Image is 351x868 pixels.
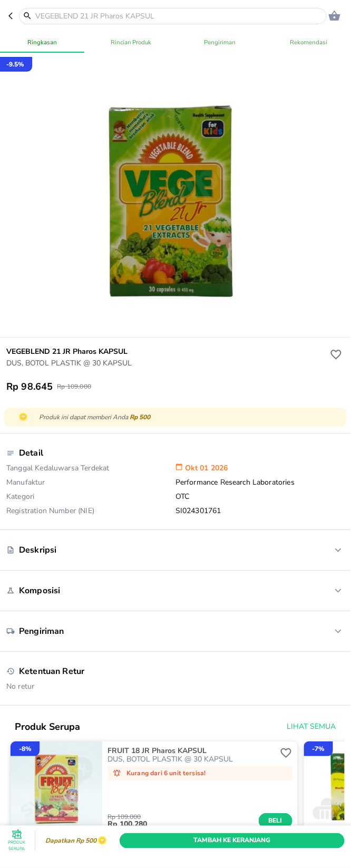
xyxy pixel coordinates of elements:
[259,814,292,829] button: Beli
[6,381,53,393] p: Rp 98.645
[6,841,27,853] p: Produk Serupa
[130,413,150,422] span: Rp 500
[34,11,324,22] input: VEGEBLEND 21 JR Pharos KAPSUL
[6,442,345,522] div: DetailTanggal Kedaluwarsa TerdekatOkt 01 2026ManufakturPerformance Research LaboratoriesKategoriO...
[6,661,345,697] div: Ketentuan ReturNo retur
[6,60,24,69] p: - 9.5 %
[108,766,292,781] div: Kurang dari 6 unit tersisa!
[19,745,31,754] p: - 8 %
[6,539,345,562] div: Deskripsi
[175,478,345,492] p: Performance Research Laboratories
[108,747,275,756] p: FRUIT 18 JR Pharos KAPSUL
[39,413,339,422] p: Produk ini dapat memberi Anda
[4,37,81,47] span: Ringkasan
[6,506,175,516] p: Registration Number (NIE)
[93,37,170,47] span: Rincian Produk
[313,745,325,754] p: - 7 %
[19,585,60,597] p: Komposisi
[6,464,175,478] p: Tanggal Kedaluwarsa Terdekat
[6,358,328,369] p: DUS, BOTOL PLASTIK @ 30 KAPSUL
[19,545,56,556] p: Deskripsi
[6,492,175,506] p: Kategori
[108,821,258,829] p: Rp 100.280
[175,492,345,506] p: OTC
[175,506,345,516] p: SI024301761
[283,718,338,737] button: Lihat Semua
[19,448,43,459] p: Detail
[271,37,347,47] span: Rekomendasi
[6,678,345,692] p: No retur
[19,666,84,678] p: Ketentuan Retur
[11,742,102,834] img: ID106881-1_thumbnail.jpg
[57,383,91,391] p: Rp 109.000
[43,838,96,846] p: Dapatkan Rp 500
[6,580,345,603] div: Komposisi
[6,346,328,358] h6: VEGEBLEND 21 JR Pharos KAPSUL
[6,620,345,643] div: Pengiriman
[175,464,345,478] p: Okt 01 2026
[6,478,175,492] p: Manufaktur
[108,814,258,821] p: Rp 109.000
[6,831,27,852] button: Produk Serupa
[267,816,285,827] span: Beli
[182,37,258,47] span: Pengiriman
[128,836,337,847] span: Tambah Ke Keranjang
[287,721,336,734] span: Lihat Semua
[19,626,64,638] p: Pengiriman
[108,756,277,764] p: DUS, BOTOL PLASTIK @ 30 KAPSUL
[120,834,345,849] button: Tambah Ke Keranjang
